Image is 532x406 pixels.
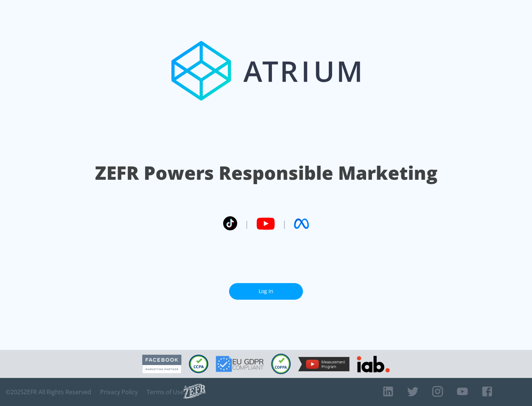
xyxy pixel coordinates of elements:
h1: ZEFR Powers Responsible Marketing [95,160,437,186]
span: | [282,218,287,229]
span: © 2025 ZEFR All Rights Reserved [6,388,91,396]
a: Log In [229,283,303,300]
img: CCPA Compliant [189,355,208,373]
img: COPPA Compliant [271,354,291,374]
img: GDPR Compliant [216,356,264,372]
img: Facebook Marketing Partner [142,355,181,374]
a: Terms of Use [147,388,184,396]
img: YouTube Measurement Program [298,357,349,371]
span: | [245,218,249,229]
a: Privacy Policy [100,388,138,396]
img: IAB [357,356,390,372]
